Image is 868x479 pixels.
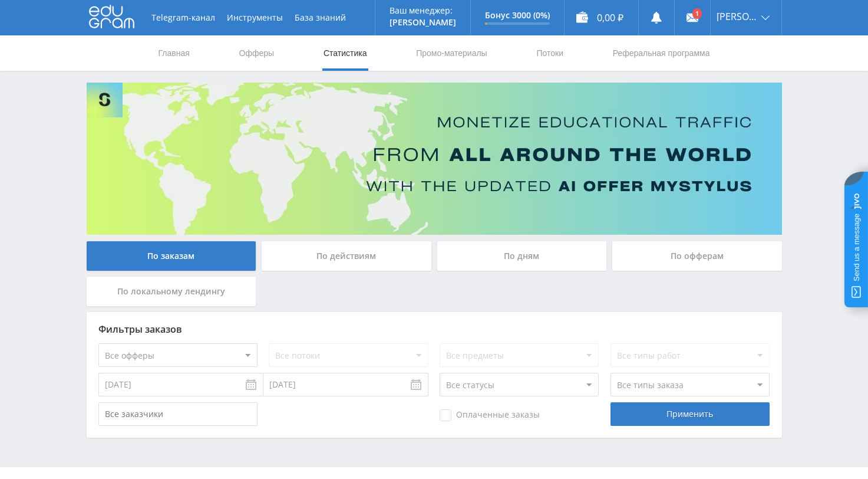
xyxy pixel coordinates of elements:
[98,402,258,426] input: Все заказчики
[87,277,256,306] div: По локальному лендингу
[437,241,607,271] div: По дням
[440,409,540,421] span: Оплаченные заказы
[612,35,711,71] a: Реферальная программа
[322,35,368,71] a: Статистика
[390,6,456,15] p: Ваш менеджер:
[87,241,256,271] div: По заказам
[717,12,758,21] span: [PERSON_NAME]
[610,402,770,426] div: Применить
[262,241,431,271] div: По действиям
[98,324,770,334] div: Фильтры заказов
[535,35,565,71] a: Потоки
[238,35,276,71] a: Офферы
[612,241,782,271] div: По офферам
[485,11,550,20] p: Бонус 3000 (0%)
[390,18,456,27] p: [PERSON_NAME]
[415,35,488,71] a: Промо-материалы
[87,83,782,235] img: Banner
[157,35,191,71] a: Главная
